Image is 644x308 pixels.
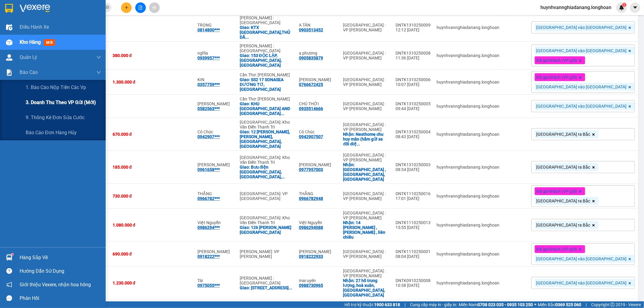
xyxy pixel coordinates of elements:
[10,36,97,59] span: [PHONE_NUMBER] - [DOMAIN_NAME]
[20,253,101,262] div: Hàng sắp về
[240,249,293,259] div: [PERSON_NAME]: VP [PERSON_NAME]
[281,111,284,116] span: ...
[289,285,292,290] span: ...
[437,132,500,137] div: huynhvannghiadanang.longhoan
[396,82,431,87] div: 10:07 [DATE]
[6,69,12,76] img: solution-icon
[240,97,293,101] div: Cần Thơ: [PERSON_NAME]
[299,106,323,111] div: 0935514666
[343,23,390,32] div: [GEOGRAPHIC_DATA] : VP [PERSON_NAME]
[96,55,101,60] span: down
[240,285,293,290] div: Giao: 91 đường số 5, phường Tân Tạo A, quận Bình Tân, HCM
[537,246,577,252] span: Đã gọi khách (VP gửi)
[20,267,101,276] div: Hướng dẫn sử dụng
[6,54,12,61] img: warehouse-icon
[96,70,101,75] span: down
[437,252,500,256] div: huynhvannghiadanang.longhoan
[537,132,591,137] span: [GEOGRAPHIC_DATA] ra Bắc
[197,77,234,82] div: KIN
[5,4,13,13] img: logo-vxr
[537,58,577,63] span: Đã gọi khách (VP gửi)
[240,43,293,53] div: [PERSON_NAME] : [GEOGRAPHIC_DATA]
[357,141,360,146] span: ...
[113,165,149,170] div: 185.000 đ
[299,51,337,56] div: a phương
[106,5,109,11] span: close-circle
[113,194,149,198] div: 730.000 đ
[343,191,390,201] div: [GEOGRAPHIC_DATA] : VP [PERSON_NAME]
[282,174,285,179] span: ...
[113,252,149,256] div: 690.000 đ
[537,198,591,204] span: [GEOGRAPHIC_DATA] ra Bắc
[343,268,390,278] div: [GEOGRAPHIC_DATA] : VP [PERSON_NAME]
[437,53,500,58] div: huynhvannghiadanang.longhoan
[299,134,323,139] div: 0942907507
[437,80,500,84] div: huynhvannghiadanang.longhoan
[537,48,627,53] span: [GEOGRAPHIC_DATA] vào [GEOGRAPHIC_DATA]
[113,132,149,137] div: 670.000 đ
[610,303,615,307] span: copyright
[197,278,234,283] div: Tài
[478,302,533,307] strong: 0708 023 035 - 0935 103 250
[240,165,293,179] div: Giao: Bưu điện Lương Điền, Thôn Bình Long, Cẩm Giàng, Hải Dương
[344,301,400,308] span: Hỗ trợ kỹ thuật:
[299,101,337,106] div: CHÚ THỚI
[9,9,97,23] strong: BIÊN NHẬN VẬN CHUYỂN BẢO AN EXPRESS
[396,225,431,230] div: 15:55 [DATE]
[396,27,431,32] div: 12:12 [DATE]
[374,302,400,307] strong: 1900 633 818
[124,5,129,10] span: plus
[396,56,431,60] div: 11:36 [DATE]
[240,25,293,40] div: Giao: KTX ĐẠI HỌC QUỐC TẾ MIỀN ĐÔNG,THỦ DẦU MỘT,BÌNH DƯƠNG
[537,164,591,170] span: [GEOGRAPHIC_DATA] ra Bắc
[343,278,390,297] div: Nhận: 27 hồ trung lượng, hoà xuân, cẩm lệ, đà nẵng
[343,153,390,162] div: [GEOGRAPHIC_DATA] : VP [PERSON_NAME]
[534,303,536,306] span: ⚪️
[26,114,85,121] span: 9. Thống kê đơn sửa cước
[396,51,431,56] div: DNTK1310250008
[26,99,96,106] span: 3. Doanh Thu theo VP Gửi (mới)
[396,101,431,106] div: DNTK1310250005
[299,82,323,87] div: 0766672425
[106,5,109,9] span: close-circle
[396,167,431,172] div: 08:34 [DATE]
[437,25,500,30] div: huynhvannghiadanang.longhoan
[44,39,55,46] span: mới
[343,51,390,60] div: [GEOGRAPHIC_DATA] : VP [PERSON_NAME]
[113,281,149,285] div: 1.230.000 đ
[152,5,156,10] span: aim
[299,129,337,134] div: Cô Chúc
[299,225,323,230] div: 0986294088
[343,132,390,146] div: Nhận: Nesthome chu huy mân (hầm gửi xe đối diện 66 dương văn an), sơn trà, Đà nẵng
[113,53,149,58] div: 380.000 đ
[405,301,405,308] span: |
[20,39,41,45] span: Kho hàng
[459,301,533,308] span: Miền Nam
[299,249,337,254] div: anh vũ
[240,101,293,116] div: Giao: KHU SONASEA VILLAS AND RESORT BÃI TRƯỜNG X,DƯƠNG TƠ,PHÚ QUỐC
[437,165,500,170] div: huynhvannghiadanang.longhoan
[396,283,431,288] div: 10:38 [DATE]
[633,5,638,10] span: caret-down
[537,256,627,262] span: [GEOGRAPHIC_DATA] vào [GEOGRAPHIC_DATA]
[537,25,627,30] span: [GEOGRAPHIC_DATA] vào [GEOGRAPHIC_DATA]
[396,196,431,201] div: 17:01 [DATE]
[197,23,234,27] div: TRỌNG
[623,3,625,7] span: 1
[555,302,581,307] strong: 0369 525 060
[240,191,293,201] div: [GEOGRAPHIC_DATA]: VP [GEOGRAPHIC_DATA]
[396,129,431,134] div: DNTK1310250004
[299,56,323,60] div: 0905835879
[396,254,431,259] div: 08:04 [DATE]
[26,84,86,91] span: 1. Báo cáo nộp tiền các vp
[396,249,431,254] div: DNTK1110250001
[343,77,390,87] div: [GEOGRAPHIC_DATA] : VP [PERSON_NAME]
[299,254,323,259] div: 0918222933
[20,281,91,288] span: Giới thiệu Vexere, nhận hoa hồng
[6,24,12,30] img: warehouse-icon
[343,211,390,220] div: [GEOGRAPHIC_DATA] : VP [PERSON_NAME]
[622,3,626,7] sup: 1
[197,220,234,225] div: Việt Nguyễn
[197,191,234,196] div: THẮNG
[20,294,101,303] div: Phản hồi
